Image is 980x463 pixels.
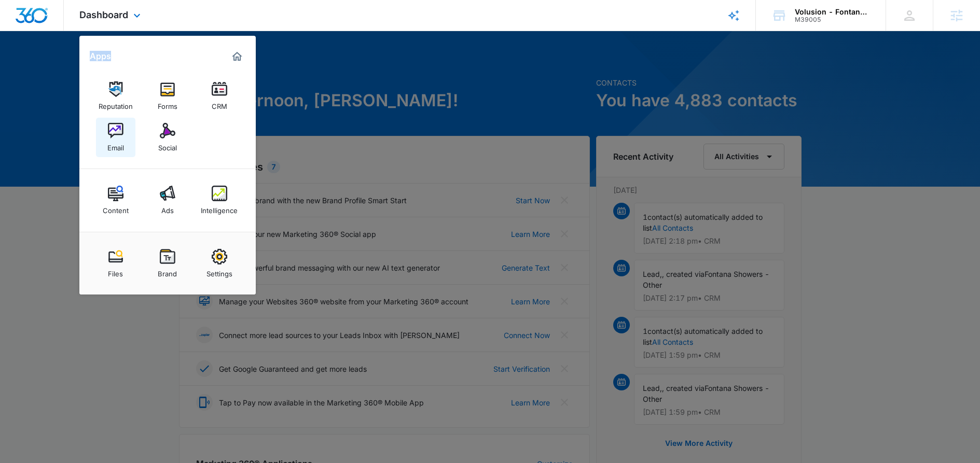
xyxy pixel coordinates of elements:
[200,244,239,283] a: Settings
[201,201,238,215] div: Intelligence
[795,8,871,16] div: account name
[107,138,124,152] div: Email
[158,97,177,110] div: Forms
[96,118,135,157] a: Email
[148,244,187,283] a: Brand
[795,16,871,23] div: account id
[158,138,177,152] div: Social
[90,51,111,61] h2: Apps
[212,97,227,110] div: CRM
[200,76,239,116] a: CRM
[108,264,123,278] div: Files
[103,201,129,215] div: Content
[96,180,135,220] a: Content
[158,264,177,278] div: Brand
[96,244,135,283] a: Files
[148,180,187,220] a: Ads
[99,97,133,110] div: Reputation
[206,264,232,278] div: Settings
[161,201,174,215] div: Ads
[229,48,245,65] a: Marketing 360® Dashboard
[96,76,135,116] a: Reputation
[79,9,128,20] span: Dashboard
[200,180,239,220] a: Intelligence
[148,118,187,157] a: Social
[148,76,187,116] a: Forms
